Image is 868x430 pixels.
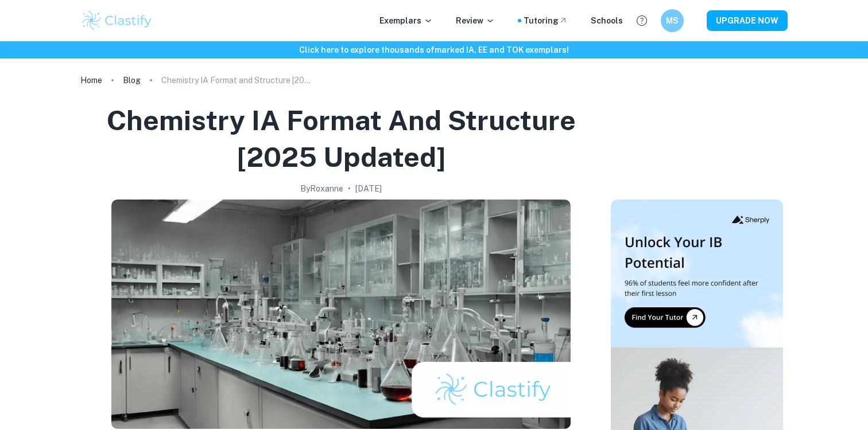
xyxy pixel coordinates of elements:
a: Tutoring [524,14,568,27]
img: Chemistry IA Format and Structure [2025 updated] cover image [111,200,571,429]
a: Blog [123,72,141,88]
p: • [348,182,351,195]
img: Clastify logo [80,9,153,32]
p: Exemplars [379,14,433,27]
button: Help and Feedback [632,11,652,30]
h2: By Roxanne [300,182,343,195]
p: Review [456,14,495,27]
h1: Chemistry IA Format and Structure [2025 updated] [85,102,597,175]
h6: Click here to explore thousands of marked IA, EE and TOK exemplars ! [2,44,866,56]
h6: MS [666,14,679,27]
button: MS [661,9,684,32]
h2: [DATE] [355,182,382,195]
p: Chemistry IA Format and Structure [2025 updated] [161,74,311,87]
a: Home [80,72,102,88]
a: Schools [591,14,623,27]
button: UPGRADE NOW [707,10,788,31]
